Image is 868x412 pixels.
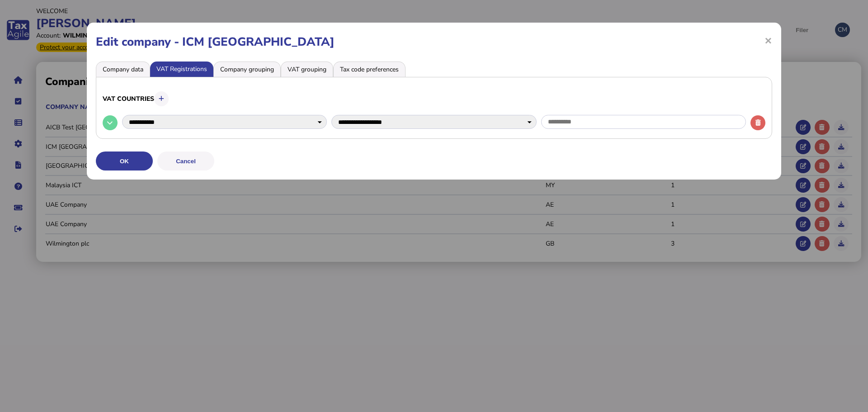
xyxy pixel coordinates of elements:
[750,115,765,130] button: Delete VAT registration
[213,62,281,77] li: Company grouping
[157,152,214,170] button: Cancel
[281,62,333,77] li: VAT grouping
[150,62,213,77] li: VAT Registrations
[96,152,153,170] button: OK
[96,34,772,50] h1: Edit company - ICM [GEOGRAPHIC_DATA]
[333,62,406,77] li: Tax code preferences
[103,115,118,130] button: Expand detail
[96,62,150,77] li: Company data
[764,32,772,49] span: ×
[103,90,765,108] h3: VAT countries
